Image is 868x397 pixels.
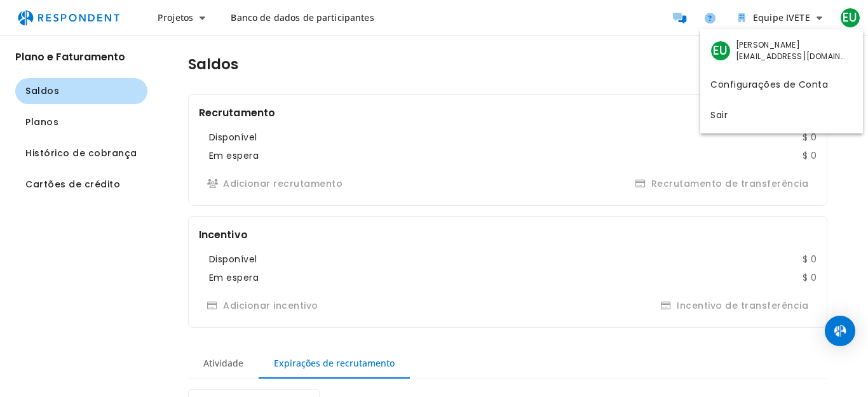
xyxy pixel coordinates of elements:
font: [PERSON_NAME] [736,39,800,50]
font: EU [713,42,728,59]
a: Configurações de Conta [700,67,863,98]
font: Sair [710,108,728,121]
div: Abra o Intercom Messenger [825,316,855,346]
font: Configurações de Conta [710,77,828,90]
